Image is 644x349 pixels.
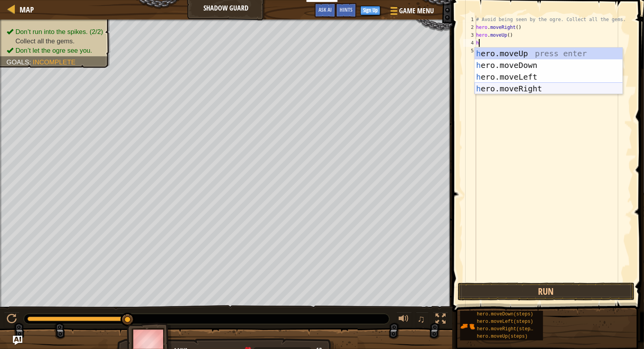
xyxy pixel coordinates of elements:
span: Collect all the gems. [15,37,74,45]
button: Sign Up [360,6,380,15]
li: Don’t run into the spikes. [7,27,103,36]
span: hero.moveUp(steps) [477,334,528,339]
span: : [29,59,33,66]
span: Map [20,4,34,15]
button: Toggle fullscreen [433,312,448,328]
span: Don’t let the ogre see you. [15,47,92,54]
div: 3 [463,31,476,39]
span: Goals [7,59,29,66]
div: 1 [463,16,476,23]
span: Don’t run into the spikes. (2/2) [15,28,103,36]
button: Ctrl + P: Pause [4,312,20,328]
button: Ask AI [315,3,336,18]
span: hero.moveDown(steps) [477,312,533,317]
a: Map [16,4,34,15]
button: Ask AI [13,336,22,345]
div: 2 [463,23,476,31]
span: Hints [340,6,353,13]
img: portrait.png [460,319,475,334]
span: hero.moveRight(steps) [477,326,536,332]
div: 4 [463,39,476,47]
div: 5 [463,47,476,55]
span: hero.moveLeft(steps) [477,319,533,324]
li: Collect all the gems. [7,36,103,46]
li: Don’t let the ogre see you. [7,46,103,55]
span: Game Menu [399,6,434,16]
span: Ask AI [318,6,332,13]
span: Incomplete [33,59,76,66]
button: Game Menu [384,3,439,21]
button: Run [458,283,635,301]
span: ♫ [417,313,425,325]
button: ♫ [416,312,429,328]
button: Adjust volume [396,312,412,328]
